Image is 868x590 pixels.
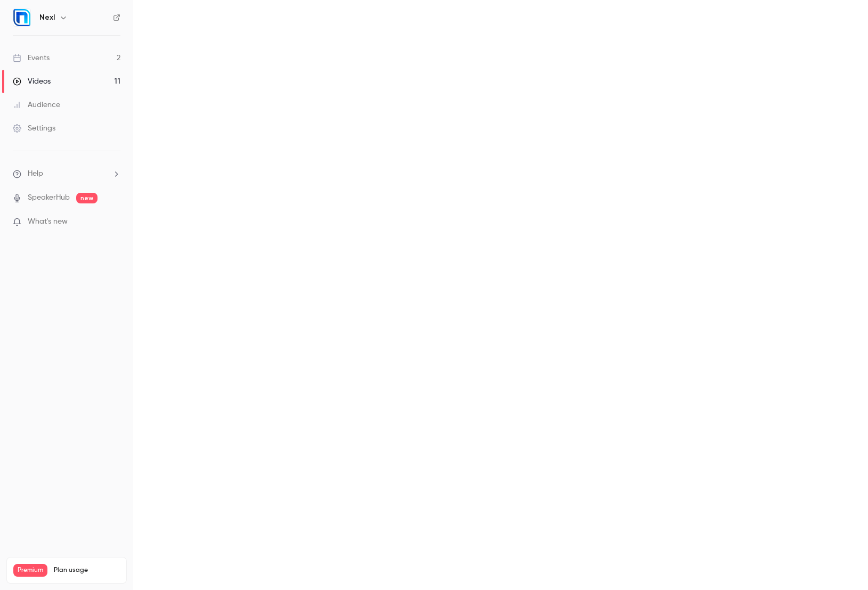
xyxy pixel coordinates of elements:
[28,216,68,227] span: What's new
[54,566,120,575] span: Plan usage
[13,100,60,110] div: Audience
[13,564,47,577] span: Premium
[28,168,43,179] span: Help
[13,53,50,63] div: Events
[28,192,70,203] a: SpeakerHub
[76,193,98,203] span: new
[39,12,55,23] h6: Nexl
[13,123,55,134] div: Settings
[108,217,120,227] iframe: Noticeable Trigger
[13,76,51,87] div: Videos
[13,9,30,26] img: Nexl
[13,168,120,179] li: help-dropdown-opener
